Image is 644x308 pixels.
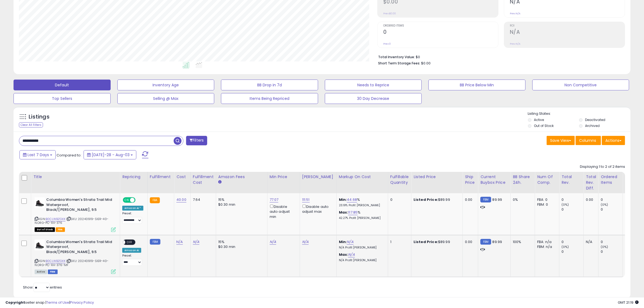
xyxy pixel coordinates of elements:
[339,216,384,220] p: 42.27% Profit [PERSON_NAME]
[414,239,438,244] b: Listed Price:
[537,202,555,207] div: FBM: 0
[493,197,502,202] span: 89.99
[378,61,420,65] b: Short Term Storage Fees:
[513,174,533,185] div: BB Share 24h.
[123,198,130,202] span: ON
[325,80,422,90] button: Needs to Reprice
[414,197,438,202] b: Listed Price:
[339,174,386,180] div: Markup on Cost
[601,245,608,249] small: (0%)
[480,197,491,202] small: FBM
[46,240,112,256] b: Columbia Women's Strata Trail Mid Waterproof, Black/[PERSON_NAME], 9.5
[586,197,594,202] div: 0.00
[339,210,348,215] b: Max:
[537,244,555,249] div: FBM: n/a
[270,197,279,202] a: 77.07
[601,202,608,207] small: (0%)
[510,24,625,27] span: ROI
[150,239,160,245] small: FBM
[302,239,309,245] a: N/A
[122,174,145,180] div: Repricing
[601,174,620,185] div: Ordered Items
[601,197,623,202] div: 0
[562,245,569,249] small: (0%)
[302,174,334,180] div: [PERSON_NAME]
[5,300,25,305] strong: Copyright
[579,138,596,143] span: Columns
[33,174,118,180] div: Title
[537,197,555,202] div: FBA: 0
[29,113,49,121] h5: Listings
[92,152,130,158] span: [DATE]-28 - Aug-03
[117,80,214,90] button: Inventory Age
[390,240,407,244] div: 1
[218,244,263,249] div: $0.30 min
[176,174,188,180] div: Cost
[35,217,108,225] span: | SKU: 20240919-SIER-40-N.ORG-PC-RA-376
[218,197,263,202] div: 15%
[480,174,508,185] div: Current Buybox Price
[428,80,526,90] button: BB Price Below Min
[547,136,575,145] button: Save View
[35,270,47,274] span: All listings currently available for purchase on Amazon
[534,123,554,128] label: Out of Stock
[493,239,502,244] span: 89.99
[586,174,596,191] div: Total Rev. Diff.
[325,93,422,104] button: 30 Day Decrease
[186,136,207,145] button: Filters
[46,197,112,214] b: Columbia Women's Strata Trail Mid Waterproof, Black/[PERSON_NAME], 9.5
[339,197,347,202] b: Min:
[218,240,263,244] div: 15%
[383,42,391,45] small: Prev: 0
[56,227,65,232] span: FBA
[562,197,583,202] div: 0
[465,240,474,244] div: 0.00
[348,252,355,257] a: N/A
[117,93,214,104] button: Selling @ Max
[465,174,476,185] div: Ship Price
[218,202,263,207] div: $0.30 min
[193,197,212,202] div: 7.64
[513,197,531,202] div: 0%
[510,42,520,45] small: Prev: N/A
[57,153,81,158] span: Compared to:
[602,136,625,145] button: Actions
[35,240,45,250] img: 31Klx-wPaGL._SL40_.jpg
[19,122,43,127] div: Clear All Filters
[5,300,94,305] div: seller snap | |
[580,164,625,169] div: Displaying 1 to 2 of 2 items
[339,204,384,207] p: 23.19% Profit [PERSON_NAME]
[339,197,384,207] div: %
[339,258,384,262] p: N/A Profit [PERSON_NAME]
[528,111,630,116] p: Listing States:
[383,24,498,27] span: Ordered Items
[532,80,629,90] button: Non Competitive
[347,197,357,202] a: 44.68
[383,29,498,36] h2: 0
[46,259,65,263] a: B0CLWBZGXK
[270,174,298,180] div: Min Price
[414,197,458,202] div: $89.99
[19,150,56,159] button: Last 7 Days
[562,207,583,212] div: 0
[35,197,45,208] img: 31Klx-wPaGL._SL40_.jpg
[562,202,569,207] small: (0%)
[347,239,353,245] a: N/A
[193,174,214,185] div: Fulfillment Cost
[537,174,557,185] div: Num of Comp.
[35,259,108,267] span: | SKU: 20240919-SIER-40-N.ORG-PC-RA-376-MF
[339,252,348,257] b: Max:
[35,197,116,231] div: ASIN:
[336,172,388,193] th: The percentage added to the cost of goods (COGS) that forms the calculator for Min & Max prices.
[585,117,605,122] label: Deactivated
[70,300,94,305] a: Privacy Policy
[150,197,160,203] small: FBA
[601,249,623,254] div: 0
[510,12,520,15] small: Prev: N/A
[414,174,460,180] div: Listed Price
[14,80,111,90] button: Default
[339,246,384,250] p: N/A Profit [PERSON_NAME]
[534,117,544,122] label: Active
[150,174,172,180] div: Fulfillment
[176,239,183,245] a: N/A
